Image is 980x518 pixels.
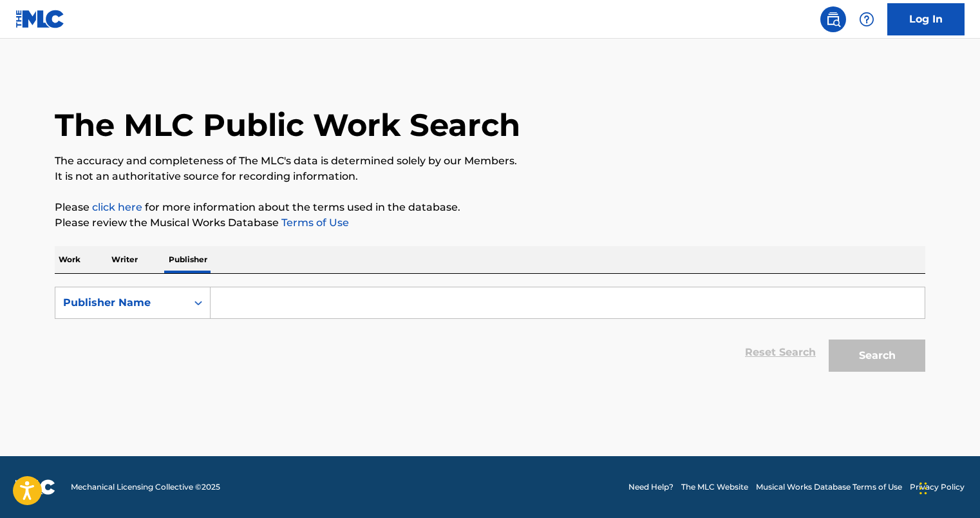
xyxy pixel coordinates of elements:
a: Need Help? [628,481,674,493]
p: It is not an authoritative source for recording information. [55,169,925,184]
iframe: Chat Widget [916,456,980,518]
a: Musical Works Database Terms of Use [756,481,902,493]
img: MLC Logo [15,10,65,28]
img: search [825,12,841,27]
div: Publisher Name [63,295,179,311]
form: Search Form [55,287,925,378]
p: Please for more information about the terms used in the database. [55,200,925,215]
p: Publisher [165,246,211,273]
a: The MLC Website [681,481,748,493]
a: Public Search [820,6,846,32]
span: Mechanical Licensing Collective © 2025 [71,481,220,493]
a: Log In [887,3,965,35]
div: Help [854,6,880,32]
a: click here [92,201,142,213]
h1: The MLC Public Work Search [55,106,520,144]
div: Drag [919,469,927,508]
p: Writer [108,246,142,273]
p: The accuracy and completeness of The MLC's data is determined solely by our Members. [55,153,925,169]
p: Please review the Musical Works Database [55,215,925,231]
a: Privacy Policy [910,481,965,493]
img: help [859,12,874,27]
img: logo [15,479,55,495]
p: Work [55,246,84,273]
a: Terms of Use [279,216,349,229]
